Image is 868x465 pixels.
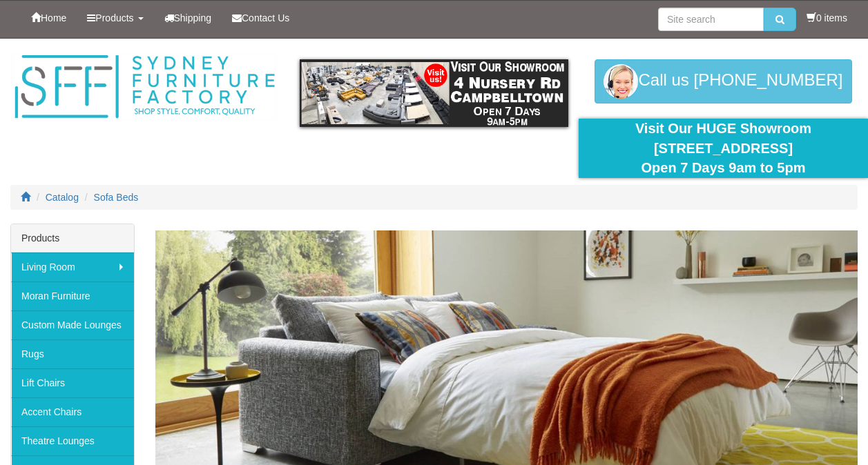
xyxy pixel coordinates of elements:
[94,192,139,203] a: Sofa Beds
[11,368,134,397] a: Lift Chairs
[658,8,764,31] input: Site search
[154,1,222,35] a: Shipping
[41,12,66,23] span: Home
[11,310,134,339] a: Custom Made Lounges
[21,1,77,35] a: Home
[11,426,134,455] a: Theatre Lounges
[11,397,134,426] a: Accent Chairs
[300,59,568,127] img: showroom.gif
[242,12,289,23] span: Contact Us
[589,119,858,178] div: Visit Our HUGE Showroom [STREET_ADDRESS] Open 7 Days 9am to 5pm
[77,1,153,35] a: Products
[174,12,212,23] span: Shipping
[95,12,133,23] span: Products
[11,281,134,310] a: Moran Furniture
[222,1,300,35] a: Contact Us
[11,224,134,253] div: Products
[11,253,134,281] a: Living Room
[807,11,847,25] li: 0 items
[46,192,79,203] a: Catalog
[11,339,134,368] a: Rugs
[10,52,279,121] img: Sydney Furniture Factory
